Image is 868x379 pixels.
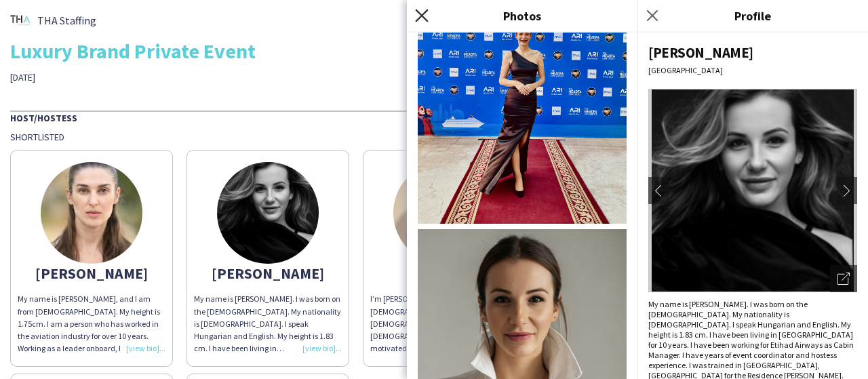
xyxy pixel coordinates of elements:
div: Shortlisted [10,131,858,143]
span: THA Staffing [37,14,96,26]
div: [PERSON_NAME] [194,267,342,279]
img: thumb-66dc0e5ce1933.jpg [41,162,142,264]
img: thumb-16696507296384d9299f0db.jpeg [393,162,495,264]
img: thumb-67dbbf4d779c2.jpeg [217,162,319,264]
h3: Photos [407,7,637,24]
div: My name is [PERSON_NAME], and I am from [DEMOGRAPHIC_DATA]. My height is 1.75cm. I am a person wh... [18,293,165,355]
img: thumb-dacbd120-76da-4382-b901-cfbe89ed0071.png [10,10,31,31]
div: My name is [PERSON_NAME]. I was born on the [DEMOGRAPHIC_DATA]. My nationality is [DEMOGRAPHIC_DA... [194,293,342,355]
div: I’m [PERSON_NAME] from [DEMOGRAPHIC_DATA], born on [DEMOGRAPHIC_DATA], 165cm. I’m [DEMOGRAPHIC_DA... [370,293,518,355]
div: Open photos pop-in [830,265,857,292]
div: Ines [370,267,518,279]
div: Host/Hostess [10,111,858,124]
h3: Profile [637,7,868,24]
div: [PERSON_NAME] [18,267,165,279]
div: [GEOGRAPHIC_DATA] [648,65,857,75]
div: Luxury Brand Private Event [10,41,858,61]
img: Crew avatar or photo [648,89,857,292]
div: [DATE] [10,71,307,83]
div: [PERSON_NAME] [648,43,857,62]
